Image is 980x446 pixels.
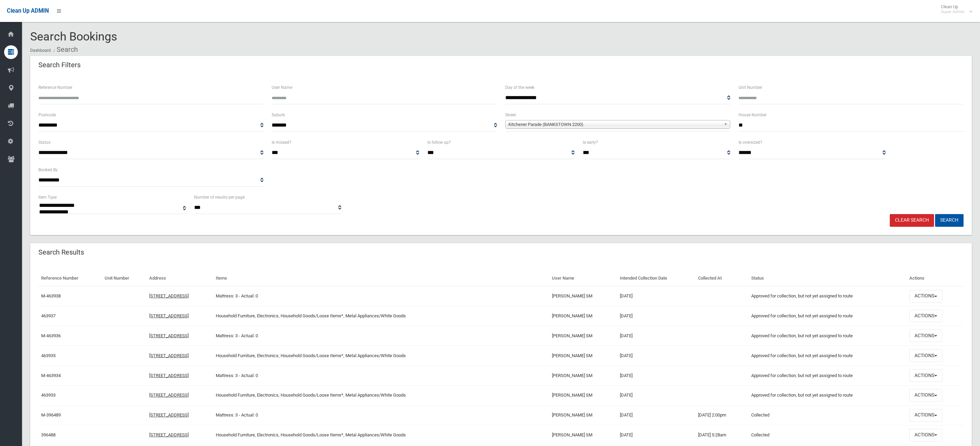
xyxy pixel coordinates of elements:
[149,313,189,318] a: [STREET_ADDRESS]
[748,405,907,425] td: Collected
[549,366,617,386] td: [PERSON_NAME] SM
[739,111,767,119] label: House Number
[748,385,907,405] td: Approved for collection, but not yet assigned to route
[909,290,942,303] button: Actions
[935,214,964,227] button: Search
[272,111,285,119] label: Suburb
[508,120,721,129] span: Kitchener Parade (BANKSTOWN 2200)
[890,214,934,227] a: Clear Search
[695,271,748,286] th: Collected At
[909,329,942,342] button: Actions
[38,139,50,146] label: Status
[549,405,617,425] td: [PERSON_NAME] SM
[748,271,907,286] th: Status
[909,409,942,422] button: Actions
[505,84,534,91] label: Day of the week
[617,346,695,366] td: [DATE]
[213,326,549,346] td: Mattress: 3 - Actual: 0
[41,293,61,298] a: M-463938
[149,333,189,338] a: [STREET_ADDRESS]
[617,271,695,286] th: Intended Collection Date
[149,353,189,358] a: [STREET_ADDRESS]
[617,366,695,386] td: [DATE]
[38,271,102,286] th: Reference Number
[617,405,695,425] td: [DATE]
[41,432,56,437] a: 396488
[213,306,549,326] td: Household Furniture, Electronics, Household Goods/Loose Items*, Metal Appliances/White Goods
[617,326,695,346] td: [DATE]
[213,346,549,366] td: Household Furniture, Electronics, Household Goods/Loose Items*, Metal Appliances/White Goods
[549,306,617,326] td: [PERSON_NAME] SM
[505,111,516,119] label: Street
[38,111,56,119] label: Postcode
[38,84,72,91] label: Reference Number
[30,48,51,53] a: Dashboard
[194,193,245,201] label: Number of results per page
[549,385,617,405] td: [PERSON_NAME] SM
[213,366,549,386] td: Mattress: 3 - Actual: 0
[748,286,907,306] td: Approved for collection, but not yet assigned to route
[748,346,907,366] td: Approved for collection, but not yet assigned to route
[748,425,907,445] td: Collected
[41,353,56,358] a: 463935
[213,271,549,286] th: Items
[549,346,617,366] td: [PERSON_NAME] SM
[748,306,907,326] td: Approved for collection, but not yet assigned to route
[38,166,58,174] label: Booked By
[909,429,942,442] button: Actions
[38,193,57,201] label: Item Type
[909,389,942,402] button: Actions
[909,310,942,322] button: Actions
[30,246,92,259] header: Search Results
[909,369,942,382] button: Actions
[149,373,189,378] a: [STREET_ADDRESS]
[149,432,189,437] a: [STREET_ADDRESS]
[149,293,189,298] a: [STREET_ADDRESS]
[617,425,695,445] td: [DATE]
[583,139,598,146] label: Is early?
[213,385,549,405] td: Household Furniture, Electronics, Household Goods/Loose Items*, Metal Appliances/White Goods
[146,271,213,286] th: Address
[272,139,291,146] label: Is missed?
[549,271,617,286] th: User Name
[272,84,292,91] label: User Name
[213,286,549,306] td: Mattress: 3 - Actual: 0
[739,84,762,91] label: Unit Number
[748,366,907,386] td: Approved for collection, but not yet assigned to route
[41,333,61,338] a: M-463936
[41,392,56,398] a: 463933
[30,30,117,43] span: Search Bookings
[7,8,49,14] span: Clean Up ADMIN
[549,326,617,346] td: [PERSON_NAME] SM
[102,271,146,286] th: Unit Number
[41,412,61,418] a: M-396489
[748,326,907,346] td: Approved for collection, but not yet assigned to route
[213,425,549,445] td: Household Furniture, Electronics, Household Goods/Loose Items*, Metal Appliances/White Goods
[549,425,617,445] td: [PERSON_NAME] SM
[30,58,89,72] header: Search Filters
[937,4,971,14] span: Clean Up
[549,286,617,306] td: [PERSON_NAME] SM
[149,412,189,418] a: [STREET_ADDRESS]
[41,313,56,318] a: 463937
[695,405,748,425] td: [DATE] 2:00pm
[52,43,78,56] li: Search
[41,373,61,378] a: M-463934
[695,425,748,445] td: [DATE] 5:28am
[617,385,695,405] td: [DATE]
[427,139,451,146] label: Is follow up?
[739,139,762,146] label: Is oversized?
[909,349,942,362] button: Actions
[617,306,695,326] td: [DATE]
[941,9,965,14] small: Super Admin
[213,405,549,425] td: Mattress: 3 - Actual: 0
[149,392,189,398] a: [STREET_ADDRESS]
[907,271,964,286] th: Actions
[617,286,695,306] td: [DATE]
